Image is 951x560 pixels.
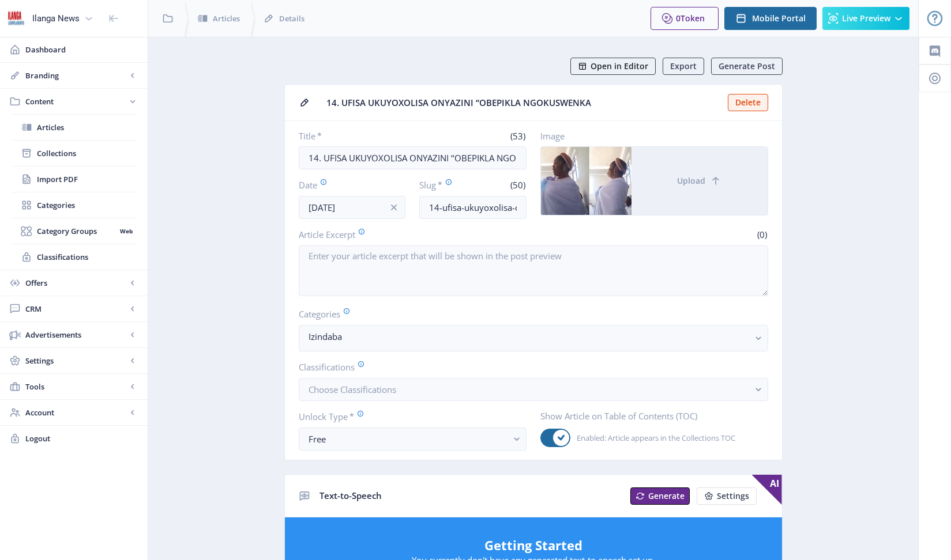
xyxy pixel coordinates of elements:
[842,14,890,23] span: Live Preview
[37,122,136,133] span: Articles
[719,62,775,71] span: Generate Post
[299,228,529,241] label: Article Excerpt
[299,146,527,169] input: Type Article Title ...
[540,410,759,422] label: Show Article on Table of Contents (TOC)
[540,130,759,142] label: Image
[648,491,685,501] span: Generate
[419,179,468,191] label: Slug
[12,192,136,218] a: Categories
[388,202,400,213] nb-icon: info
[213,13,240,24] span: Articles
[299,410,517,423] label: Unlock Type
[623,487,690,505] a: New page
[25,96,127,107] span: Content
[12,141,136,166] a: Collections
[299,325,768,351] button: Izindaba
[299,427,527,451] button: Free
[37,251,136,263] span: Classifications
[299,196,406,219] input: Publishing Date
[319,490,382,501] span: Text-to-Speech
[25,355,127,366] span: Settings
[25,381,127,392] span: Tools
[309,330,749,343] nb-select-label: Izindaba
[309,384,396,395] span: Choose Classifications
[681,13,705,24] span: Token
[663,58,704,75] button: Export
[697,487,757,505] button: Settings
[37,147,136,159] span: Collections
[651,7,719,30] button: 0Token
[326,97,721,109] span: 14. UFISA UKUYOXOLISA ONYAZINI ‘‘OBEPIKLA NGOKUSWENKA
[25,407,127,418] span: Account
[299,308,759,320] label: Categories
[630,487,690,505] button: Generate
[32,6,80,31] div: Ilanga News
[25,70,127,81] span: Branding
[677,176,705,186] span: Upload
[570,58,656,75] button: Open in Editor
[37,199,136,211] span: Categories
[822,7,909,30] button: Live Preview
[632,147,768,215] button: Upload
[670,62,697,71] span: Export
[690,487,757,505] a: New page
[724,7,817,30] button: Mobile Portal
[755,229,768,240] span: (0)
[752,14,806,23] span: Mobile Portal
[25,433,138,444] span: Logout
[509,130,527,142] span: (53)
[12,218,136,244] a: Category GroupsWeb
[299,378,768,401] button: Choose Classifications
[25,44,138,55] span: Dashboard
[382,196,405,219] button: info
[711,58,783,75] button: Generate Post
[309,432,508,446] div: Free
[717,491,749,501] span: Settings
[12,244,136,270] a: Classifications
[299,130,408,142] label: Title
[25,277,127,289] span: Offers
[299,361,759,373] label: Classifications
[279,13,305,24] span: Details
[509,179,527,191] span: (50)
[419,196,527,219] input: this-is-how-a-slug-looks-like
[728,94,768,111] button: Delete
[116,225,136,237] nb-badge: Web
[7,9,25,28] img: 6e32966d-d278-493e-af78-9af65f0c2223.png
[591,62,648,71] span: Open in Editor
[752,475,782,505] span: AI
[37,173,136,185] span: Import PDF
[570,431,735,445] span: Enabled: Article appears in the Collections TOC
[299,179,397,191] label: Date
[25,303,127,315] span: CRM
[37,225,116,237] span: Category Groups
[12,115,136,140] a: Articles
[12,167,136,192] a: Import PDF
[25,329,127,340] span: Advertisements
